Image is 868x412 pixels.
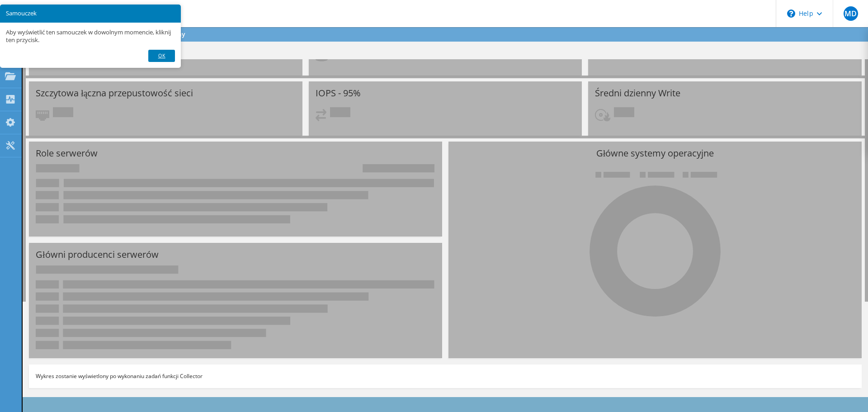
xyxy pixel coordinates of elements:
[787,9,795,18] svg: \n
[6,10,175,16] h3: Samouczek
[53,107,73,119] span: Oczekuje
[6,28,175,44] p: Aby wyświetlić ten samouczek w dowolnym momencie, kliknij ten przycisk.
[614,107,634,119] span: Oczekuje
[330,107,350,119] span: Oczekuje
[148,50,175,62] a: OK
[29,365,862,388] div: Wykres zostanie wyświetlony po wykonaniu zadań funkcji Collector
[844,6,858,21] span: MD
